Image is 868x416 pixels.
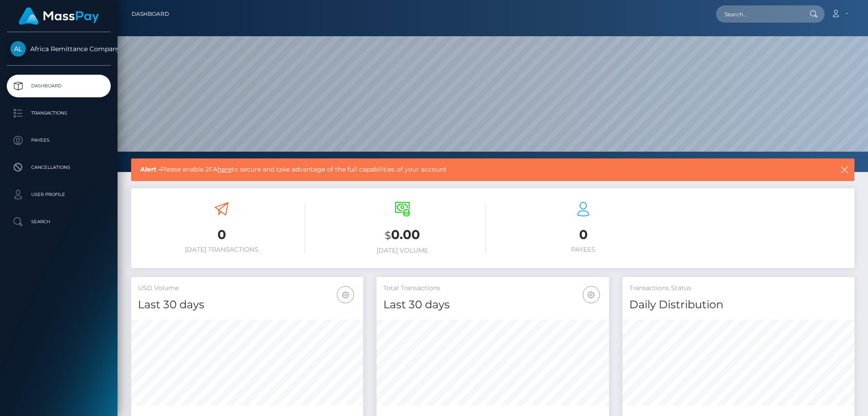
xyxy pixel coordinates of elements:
[140,165,160,173] b: Alert -
[383,297,602,313] h4: Last 30 days
[10,41,26,57] img: Africa Remittance Company LLC
[138,226,305,244] h3: 0
[500,246,667,253] h6: Payees
[7,45,111,53] span: Africa Remittance Company LLC
[10,215,107,229] p: Search
[500,226,667,244] h3: 0
[385,229,391,242] small: $
[10,188,107,201] p: User Profile
[10,161,107,174] p: Cancellations
[10,79,107,93] p: Dashboard
[7,183,111,206] a: User Profile
[10,106,107,120] p: Transactions
[217,165,231,173] a: here
[629,297,848,313] h4: Daily Distribution
[140,165,768,174] span: Please enable 2FA to secure and take advantage of the full capabilities of your account
[716,5,801,23] input: Search...
[10,134,107,147] p: Payees
[383,284,602,293] h5: Total Transactions
[19,7,99,25] img: MassPay Logo
[629,284,848,293] h5: Transactions Status
[7,210,111,233] a: Search
[7,75,111,97] a: Dashboard
[138,297,356,313] h4: Last 30 days
[138,246,305,253] h6: [DATE] Transactions
[7,156,111,179] a: Cancellations
[132,5,169,24] a: Dashboard
[7,129,111,152] a: Payees
[319,247,486,254] h6: [DATE] Volume
[138,284,356,293] h5: USD Volume
[7,102,111,124] a: Transactions
[319,226,486,244] h3: 0.00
